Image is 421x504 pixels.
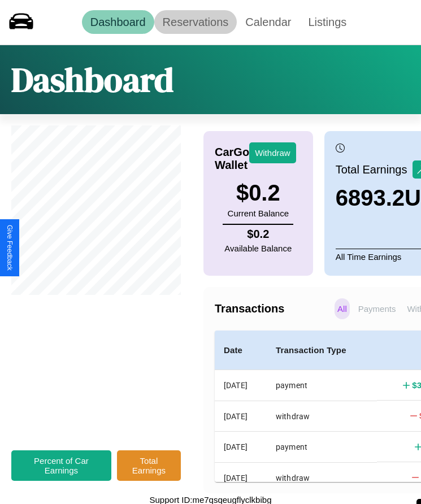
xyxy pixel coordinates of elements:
a: Listings [300,10,355,34]
th: payment [267,432,377,462]
h4: CarGo Wallet [215,146,249,172]
th: [DATE] [215,432,267,462]
h4: Transaction Type [276,344,368,357]
a: Calendar [237,10,300,34]
th: withdraw [267,462,377,493]
th: [DATE] [215,401,267,431]
p: Payments [355,298,399,319]
th: withdraw [267,401,377,431]
button: Total Earnings [117,450,181,481]
h4: Transactions [215,302,332,315]
h3: $ 0.2 [228,180,289,206]
div: Give Feedback [6,225,14,271]
h1: Dashboard [11,57,173,103]
p: Total Earnings [336,159,413,180]
h4: $ 0.2 [224,228,292,241]
th: payment [267,370,377,401]
button: Percent of Car Earnings [11,450,111,481]
a: Reservations [154,10,237,34]
th: [DATE] [215,462,267,493]
p: Available Balance [224,241,292,256]
button: Withdraw [249,142,296,163]
p: Current Balance [228,206,289,221]
a: Dashboard [82,10,154,34]
h4: Date [224,344,258,357]
th: [DATE] [215,370,267,401]
p: All [335,298,350,319]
